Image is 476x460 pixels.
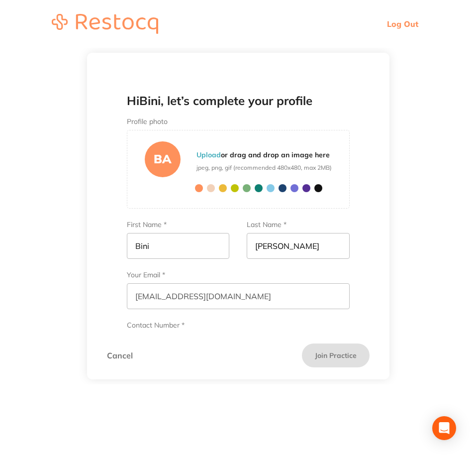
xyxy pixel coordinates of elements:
a: Cancel [107,351,133,360]
label: Contact Number * [127,321,350,330]
div: Open Intercom Messenger [432,416,456,440]
a: Log Out [387,19,418,29]
b: Upload [196,150,221,159]
label: Profile photo [127,117,350,126]
p: or drag and drop an image here [196,150,332,160]
label: First Name * [127,221,229,229]
img: restocq_logo.svg [52,14,158,34]
span: jpeg, png, gif (recommended 480x480, max 2MB) [196,164,332,172]
button: Join Practice [302,344,370,367]
div: BA [145,141,181,177]
h1: Hi Bini , let’s complete your profile [107,93,370,110]
label: Your Email * [127,271,165,279]
label: Last Name * [247,221,349,229]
